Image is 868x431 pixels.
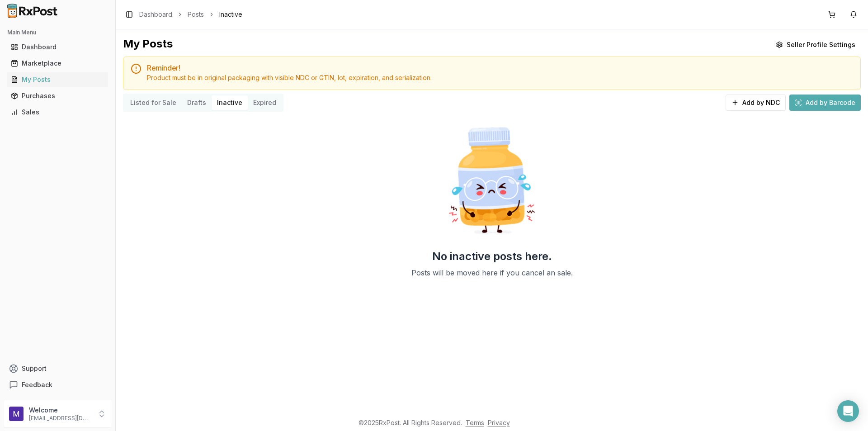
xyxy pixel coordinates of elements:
[147,73,853,82] div: Product must be in original packaging with visible NDC or GTIN, lot, expiration, and serialization.
[7,55,108,71] a: Marketplace
[4,40,112,54] button: Dashboard
[147,64,853,71] h5: Reminder!
[139,10,172,19] a: Dashboard
[4,72,112,87] button: My Posts
[248,95,282,110] button: Expired
[7,88,108,104] a: Purchases
[726,95,786,111] button: Add by NDC
[9,407,24,421] img: User avatar
[123,37,173,53] div: My Posts
[4,4,61,18] img: RxPost Logo
[29,415,92,422] p: [EMAIL_ADDRESS][DOMAIN_NAME]
[11,43,104,52] div: Dashboard
[7,71,108,88] a: My Posts
[11,59,104,68] div: Marketplace
[411,267,573,278] p: Posts will be moved here if you cancel an sale.
[4,89,112,103] button: Purchases
[182,95,212,110] button: Drafts
[29,406,92,415] p: Welcome
[7,29,108,36] h2: Main Menu
[7,104,108,120] a: Sales
[789,95,861,111] button: Add by Barcode
[770,37,861,53] button: Seller Profile Settings
[212,95,248,110] button: Inactive
[4,56,112,71] button: Marketplace
[488,419,510,426] a: Privacy
[837,400,859,422] div: Open Intercom Messenger
[466,419,484,426] a: Terms
[432,249,552,264] h2: No inactive posts here.
[11,91,104,100] div: Purchases
[219,10,242,19] span: Inactive
[139,10,242,19] nav: breadcrumb
[11,75,104,84] div: My Posts
[11,108,104,117] div: Sales
[4,360,112,377] button: Support
[7,39,108,55] a: Dashboard
[4,105,112,119] button: Sales
[434,123,550,238] img: Sad Pill Bottle
[4,377,112,393] button: Feedback
[188,10,204,19] a: Posts
[22,380,52,389] span: Feedback
[125,95,182,110] button: Listed for Sale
